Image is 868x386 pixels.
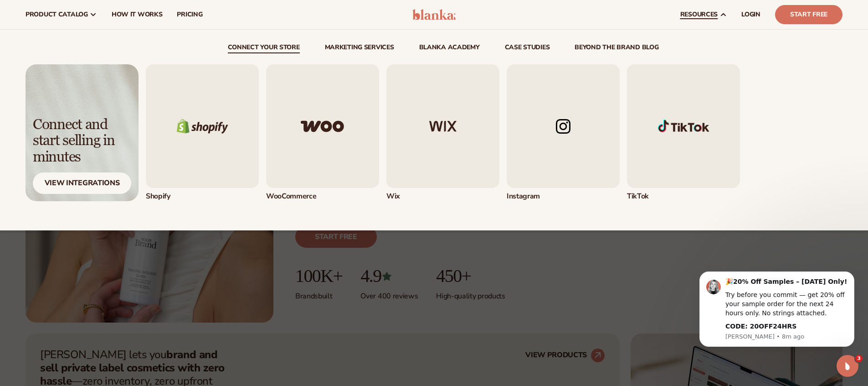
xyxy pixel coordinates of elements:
[837,355,858,377] iframe: Intercom live chat
[266,64,379,188] img: Woo commerce logo.
[33,117,131,165] div: Connect and start selling in minutes
[627,192,740,201] div: TikTok
[505,44,550,53] a: case studies
[507,192,620,201] div: Instagram
[146,64,259,188] img: Shopify logo.
[627,64,740,201] div: 5 / 5
[855,355,863,362] span: 3
[112,11,163,18] span: How It Works
[266,192,379,201] div: WooCommerce
[146,64,259,201] div: 1 / 5
[26,64,139,201] a: Light background with shadow. Connect and start selling in minutes View Integrations
[266,64,379,201] div: 2 / 5
[266,64,379,201] a: Woo commerce logo. WooCommerce
[325,44,394,53] a: Marketing services
[386,64,499,201] div: 3 / 5
[507,64,620,188] img: Instagram logo.
[386,192,499,201] div: Wix
[507,64,620,201] div: 4 / 5
[177,11,202,18] span: pricing
[228,44,300,53] a: connect your store
[146,64,259,201] a: Shopify logo. Shopify
[26,11,88,18] span: product catalog
[26,64,139,201] img: Light background with shadow.
[627,64,740,188] img: Shopify Image 1
[575,44,658,53] a: beyond the brand blog
[627,64,740,201] a: Shopify Image 1 TikTok
[775,5,842,24] a: Start Free
[386,64,499,188] img: Wix logo.
[33,172,131,194] div: View Integrations
[507,64,620,201] a: Instagram logo. Instagram
[686,263,868,352] iframe: Intercom notifications message
[386,64,499,201] a: Wix logo. Wix
[680,11,718,18] span: resources
[412,9,456,20] img: logo
[419,44,480,53] a: Blanka Academy
[741,11,760,18] span: LOGIN
[146,192,259,201] div: Shopify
